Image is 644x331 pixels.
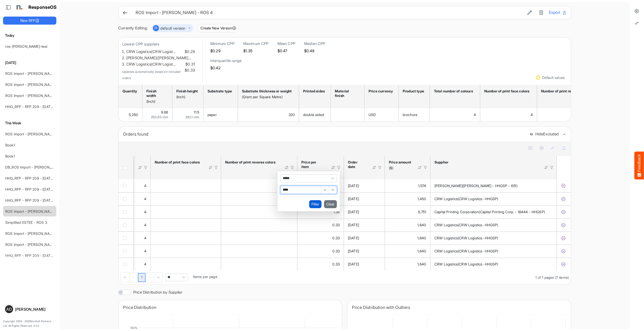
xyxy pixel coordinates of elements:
[417,223,426,227] span: 1,640
[561,209,566,214] button: Exclude
[126,61,195,68] li: CRW Logistics(CRW Logist…
[555,275,569,280] span: (7 items)
[309,200,321,208] button: Filter
[332,262,340,266] span: 0.33
[185,115,199,119] span: 292.1 mm
[225,160,278,164] div: Number of print reverse colors
[549,9,567,16] button: Export
[122,41,195,47] p: Lowest CPP suppliers
[194,110,199,114] span: 11.5
[221,218,297,232] td: is template cell Column Header httpsnorthellcomontologiesmapping-rulesfeaturehastotalcoloursreverse
[118,25,148,31] div: Currently Editing:
[430,108,480,121] td: 4 is template cell Column Header httpsnorthellcomontologiesmapping-rulesfeaturehastotalcolours
[210,58,242,63] h6: Interquartile range
[418,210,426,214] span: 6,751
[430,232,557,245] td: CRW Logistics(CRW Logistics -HHGSP) is template cell Column Header httpsnorthellcomontologiesmapp...
[151,115,168,119] span: 250.83 mm
[144,197,146,201] span: 4
[151,205,221,218] td: is template cell Column Header httpsnorthellcomontologiesmapping-rulesfeaturehastotalcoloursface
[5,220,47,225] a: Simplified ESTEE - ROS 3
[417,249,426,253] span: 1,640
[335,89,359,98] div: Material finish
[151,218,221,232] td: is template cell Column Header httpsnorthellcomontologiesmapping-rulesfeaturehastotalcoloursface
[6,307,12,311] span: AD
[184,49,195,55] span: $0.29
[154,273,163,282] div: Go to last page
[430,245,557,258] td: CRW Logistics(CRW Logistics -HHGSP) is template cell Column Header httpsnorthellcomontologiesmapp...
[434,249,498,253] span: CRW Logistics(CRW Logistics -HHGSP)
[542,76,565,79] div: Default values
[165,273,188,281] span: Pagerdropdown
[561,183,566,188] button: Exclude
[557,218,571,232] td: 98842f72-5494-415e-a0a4-f4711d76ee93 is template cell Column Header
[123,89,137,93] div: Quantity
[210,41,234,46] h6: Minimum CPP
[151,245,221,258] td: is template cell Column Header httpsnorthellcomontologiesmapping-rulesfeaturehastotalcoloursface
[344,192,385,205] td: 18/06/2024 is template cell Column Header httpsnorthellcomontologiesmapping-rulesorderhasorderdate
[385,258,430,271] td: 1640 is template cell Column Header httpsnorthellcomontologiesmapping-rulesorderhasprice
[561,196,566,201] button: Exclude
[122,70,180,80] em: Updates automatically based on included orders
[434,210,545,214] span: Capital Printing Corporation(Capital Printing Corp. - 18444 - HHGSP)
[238,108,299,121] td: 320 is template cell Column Header httpsnorthellcomontologiesmapping-rulesmaterialhasmaterialthic...
[144,262,146,266] span: 4
[434,197,498,201] span: CRW Logistics(CRW Logistics -HHGSP)
[331,108,365,121] td: is template cell Column Header httpsnorthellcomontologiesmapping-rulesmanufacturinghassubstratefi...
[5,104,88,109] a: HHG_RFP - RFP 209 - [DATE] - ROS TEST 3 (LITE)
[557,205,571,218] td: ee0abf26-342f-4181-bfb9-4f3b5de795fc is template cell Column Header
[537,9,545,16] button: Delete
[434,89,474,93] div: Total number of colours
[129,273,138,282] div: Go to previous page
[243,41,269,46] h6: Maximum CPP
[208,89,232,93] div: Substrate type
[143,165,148,170] div: Filter Icon
[561,223,566,228] button: Exclude
[348,210,359,214] span: [DATE]
[151,192,221,205] td: is template cell Column Header httpsnorthellcomontologiesmapping-rulesfeaturehastotalcoloursface
[530,132,559,136] button: HideExcluded
[526,9,533,16] button: Edit
[146,273,154,282] div: Go to next page
[5,71,70,76] a: ROS Import - [PERSON_NAME] - ROS 11
[537,108,599,121] td: 4 is template cell Column Header httpsnorthellcomontologiesmapping-rulesfeaturehastotalcoloursrev...
[118,192,133,205] td: checkbox
[118,108,142,121] td: 5250 is template cell Column Header httpsnorthellcomontologiesmapping-rulesorderhasquantity
[214,165,218,170] div: Filter Icon
[144,223,146,227] span: 4
[210,66,242,70] h5: $0.42
[344,205,385,218] td: 28/02/2024 is template cell Column Header httpsnorthellcomontologiesmapping-rulesorderhasorderdate
[5,93,70,98] a: ROS Import - [PERSON_NAME] - ROS 11
[297,205,344,218] td: 1.3502 is template cell Column Header price-per-item
[417,262,426,266] span: 1,640
[14,2,24,12] img: Northell
[197,24,238,32] button: Create New Version
[118,218,133,232] td: checkbox
[5,253,75,258] a: HHG_RFP - RFP 209 - [DATE] - ROS TEST
[332,236,340,240] span: 0.33
[5,198,88,202] a: HHG_RFP - RFP 209 - [DATE] - ROS TEST 3 (LITE)
[474,113,476,117] span: 4
[430,205,557,218] td: Capital Printing Corporation(Capital Printing Corp. - 18444 - HHGSP) is template cell Column Head...
[204,108,238,121] td: paper is template cell Column Header httpsnorthellcomontologiesmapping-rulesmaterialhassubstratem...
[344,232,385,245] td: 12/03/2024 is template cell Column Header httpsnorthellcomontologiesmapping-rulesorderhasorderdate
[297,245,344,258] td: 0.328 is template cell Column Header price-per-item
[118,258,133,271] td: checkbox
[277,49,295,53] h5: $0.47
[399,108,430,121] td: brochure is template cell Column Header httpsnorthellcomontologiesmapping-rulesproducthasproducttype
[430,218,557,232] td: CRW Logistics(CRW Logistics -HHGSP) is template cell Column Header httpsnorthellcomontologiesmapp...
[146,99,167,104] div: (Inch)
[28,5,57,10] h1: ResponseOS
[303,89,325,93] div: Printed sides
[561,262,566,267] button: Exclude
[337,165,341,170] div: Filter Icon
[304,49,325,53] h5: $0.48
[434,160,537,164] div: Supplier
[385,218,430,232] td: 1640 is template cell Column Header httpsnorthellcomontologiesmapping-rulesorderhasprice
[557,192,571,205] td: 628fba4a-1f38-4671-b3dc-cdb99bae7561 is template cell Column Header
[133,290,182,294] label: Price Distribution by Supplier
[126,55,195,61] li: [PERSON_NAME]([PERSON_NAME]…
[557,245,571,258] td: 2348fcde-3d25-46b5-a938-141f4f56e139 is template cell Column Header
[126,49,195,55] li: CRW Logistics(CRW Logist…
[299,108,331,121] td: double sided is template cell Column Header httpsnorthellcomontologiesmapping-rulesmanufacturingh...
[332,249,340,253] span: 0.33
